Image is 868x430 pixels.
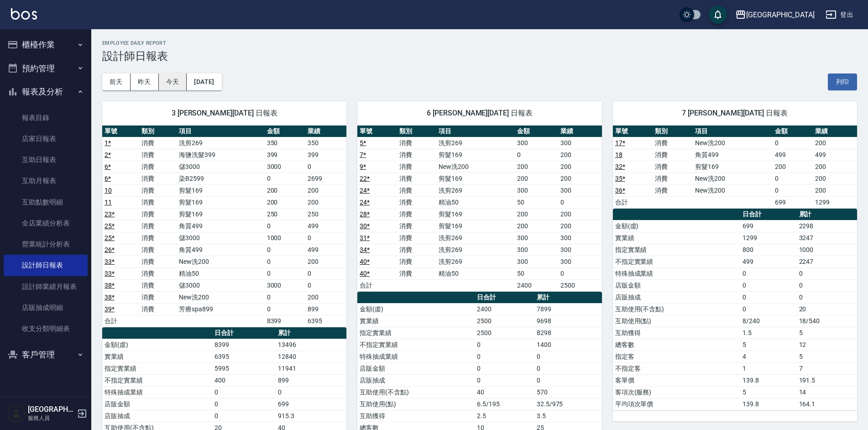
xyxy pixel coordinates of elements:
th: 累計 [534,292,602,304]
td: 191.5 [797,374,857,386]
td: 0 [265,220,306,232]
td: 消費 [653,137,693,149]
td: 300 [515,256,558,267]
td: 200 [265,184,306,196]
td: 洗剪269 [436,244,515,256]
td: 0 [265,173,306,184]
p: 服務人員 [28,414,74,422]
td: 200 [305,196,346,208]
span: 7 [PERSON_NAME][DATE] 日報表 [624,109,846,118]
td: 200 [558,173,601,184]
td: 200 [515,220,558,232]
td: 店販抽成 [357,374,475,386]
button: 今天 [159,73,187,90]
td: 2500 [475,315,534,327]
img: Logo [11,8,37,20]
td: 0 [534,351,602,362]
td: 互助使用(點) [357,398,475,410]
td: 8298 [534,327,602,339]
td: 合計 [102,315,139,327]
td: 0 [740,279,796,291]
th: 業績 [813,126,857,137]
td: 消費 [397,149,436,161]
td: New洗200 [436,161,515,173]
th: 日合計 [740,209,796,220]
td: 1 [740,362,796,374]
td: 300 [515,184,558,196]
td: 8399 [265,315,306,327]
td: 消費 [397,161,436,173]
td: 200 [558,149,601,161]
td: 8399 [212,339,276,351]
td: 0 [276,386,346,398]
td: 0 [797,291,857,303]
td: 2298 [797,220,857,232]
th: 累計 [276,327,346,339]
a: 10 [105,187,112,194]
td: 金額(虛) [613,220,741,232]
td: 139.8 [740,398,796,410]
th: 業績 [558,126,601,137]
table: a dense table [613,209,857,410]
td: 消費 [653,173,693,184]
td: 剪髮169 [177,208,265,220]
td: 互助使用(不含點) [613,303,741,315]
td: 1400 [534,339,602,351]
td: 洗剪269 [177,137,265,149]
th: 項目 [436,126,515,137]
td: 實業績 [102,351,212,362]
td: 0 [740,291,796,303]
td: 12 [797,339,857,351]
td: 消費 [139,161,176,173]
td: 570 [534,386,602,398]
td: 消費 [139,196,176,208]
td: 499 [813,149,857,161]
td: 164.1 [797,398,857,410]
td: 0 [475,362,534,374]
button: 報表及分析 [4,80,88,104]
span: 3 [PERSON_NAME][DATE] 日報表 [113,109,335,118]
td: 店販金額 [357,362,475,374]
td: 18/540 [797,315,857,327]
td: 消費 [397,244,436,256]
th: 日合計 [475,292,534,304]
td: 300 [515,232,558,244]
td: 0 [265,291,306,303]
td: 消費 [139,220,176,232]
td: 1000 [797,244,857,256]
td: 139.8 [740,374,796,386]
td: 0 [305,161,346,173]
span: 6 [PERSON_NAME][DATE] 日報表 [368,109,591,118]
a: 收支分類明細表 [4,318,88,339]
td: 499 [305,220,346,232]
td: 0 [265,303,306,315]
td: 0 [475,351,534,362]
td: 互助使用(點) [613,315,741,327]
td: 300 [558,137,601,149]
td: 0 [265,244,306,256]
td: 指定實業績 [613,244,741,256]
th: 單號 [357,126,397,137]
td: 200 [813,184,857,196]
td: 0 [515,149,558,161]
td: 7899 [534,303,602,315]
a: 店販抽成明細 [4,297,88,318]
td: 0 [475,374,534,386]
table: a dense table [613,126,857,209]
td: 5 [740,386,796,398]
td: 店販抽成 [102,410,212,422]
a: 18 [615,151,622,158]
td: 899 [276,374,346,386]
td: 消費 [653,184,693,196]
td: 總客數 [613,339,741,351]
td: 399 [265,149,306,161]
td: 200 [558,208,601,220]
td: 1.5 [740,327,796,339]
td: 699 [740,220,796,232]
button: [GEOGRAPHIC_DATA] [732,5,818,24]
td: 3000 [265,161,306,173]
button: 櫃檯作業 [4,33,88,57]
td: 剪髮169 [436,173,515,184]
td: 499 [305,244,346,256]
h2: Employee Daily Report [102,40,857,46]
